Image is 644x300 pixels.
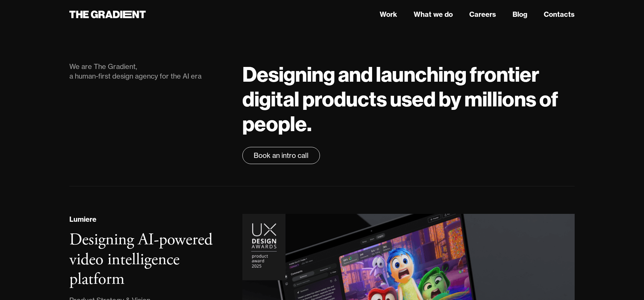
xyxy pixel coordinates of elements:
a: Book an intro call [242,147,320,164]
a: Contacts [544,9,575,20]
div: We are The Gradient, a human-first design agency for the AI era [69,62,229,81]
a: Careers [469,9,496,20]
a: Work [380,9,397,20]
h1: Designing and launching frontier digital products used by millions of people. [242,62,575,136]
a: Blog [513,9,527,20]
h3: Designing AI-powered video intelligence platform [69,229,212,290]
a: What we do [414,9,453,20]
div: Lumiere [69,214,96,224]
